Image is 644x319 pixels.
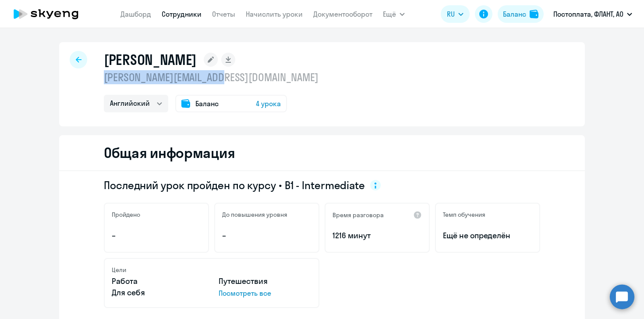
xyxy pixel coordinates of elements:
h5: Пройдено [112,211,140,219]
h1: [PERSON_NAME] [104,51,197,68]
p: Посмотреть все [219,288,311,298]
a: Начислить уроки [246,10,303,18]
span: Ещё не определён [443,230,532,241]
span: RU [447,9,455,19]
button: RU [441,5,470,23]
span: Баланс [195,98,219,109]
a: Отчеты [212,10,235,18]
p: – [222,230,311,241]
button: Постоплата, ФЛАНТ, АО [549,4,637,25]
h5: Время разговора [333,211,384,219]
span: 4 урока [256,98,281,109]
p: Для себя [112,287,205,298]
h2: Общая информация [104,144,235,161]
span: Ещё [383,9,396,19]
p: [PERSON_NAME][EMAIL_ADDRESS][DOMAIN_NAME] [104,70,318,84]
p: Работа [112,276,205,287]
a: Сотрудники [162,10,202,18]
a: Дашборд [120,10,151,18]
p: Путешествия [219,276,311,287]
h5: Цели [112,266,126,274]
h5: Темп обучения [443,211,485,219]
span: Последний урок пройден по курсу • B1 - Intermediate [104,178,365,192]
h5: До повышения уровня [222,211,287,219]
img: balance [530,10,538,18]
a: Документооборот [313,10,372,18]
p: Постоплата, ФЛАНТ, АО [553,9,623,19]
p: – [112,230,201,241]
div: Баланс [503,9,526,19]
button: Балансbalance [498,5,544,23]
p: 1216 минут [333,230,422,241]
button: Ещё [383,5,405,23]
